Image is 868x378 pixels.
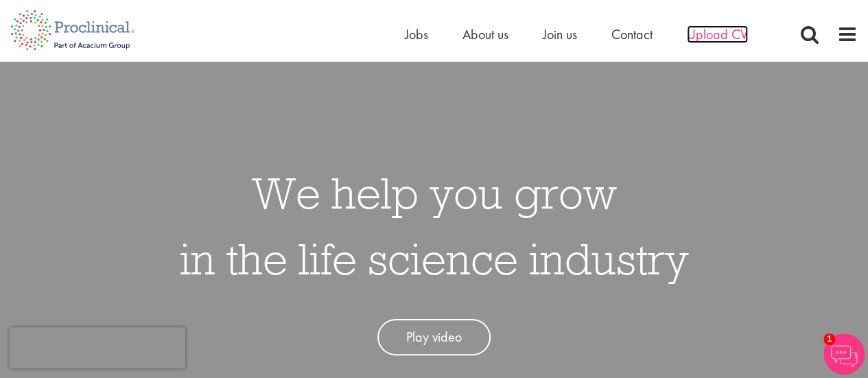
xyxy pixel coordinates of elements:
[687,25,748,43] a: Upload CV
[180,160,689,292] h1: We help you grow in the life science industry
[611,25,653,43] a: Contact
[462,25,508,43] a: About us
[823,333,865,375] img: Chatbot
[823,333,835,345] span: 1
[405,25,428,43] a: Jobs
[543,25,577,43] a: Join us
[377,319,491,355] a: Play video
